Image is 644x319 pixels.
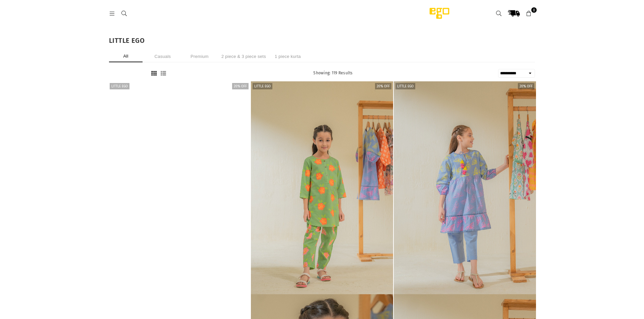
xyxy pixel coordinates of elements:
[110,83,129,89] label: Little EGO
[251,81,393,294] div: 1 / 4
[183,51,216,62] li: Premium
[146,51,179,62] li: Casuals
[493,7,505,19] a: Search
[394,81,536,294] img: Neon Butterflies 2 piece
[220,51,268,62] li: 2 piece & 3 piece sets
[232,83,249,89] label: 20% off
[523,7,535,19] a: 0
[118,11,130,16] a: Search
[313,71,353,75] span: Showing: 119 Results
[375,83,391,89] label: 20% off
[109,51,143,62] li: All
[109,71,146,76] button: ADVANCE FILTER
[518,83,534,89] label: 20% off
[251,81,393,294] img: Swirl 2 piece
[394,81,536,294] div: 1 / 6
[253,83,272,89] label: Little EGO
[531,7,537,13] span: 0
[109,37,535,44] h1: LITTLE EGO
[106,11,118,16] a: Menu
[159,70,168,77] button: List View
[271,51,305,62] li: 1 piece kurta
[149,70,159,77] button: Grid View
[395,83,415,89] label: Little EGO
[411,7,468,20] img: Ego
